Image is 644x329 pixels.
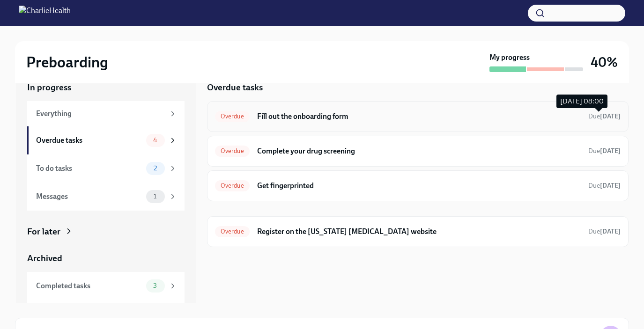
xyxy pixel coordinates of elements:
[588,182,621,190] span: Due
[148,193,162,200] span: 1
[36,191,142,202] div: Messages
[215,109,621,124] a: OverdueFill out the onboarding formDue[DATE]
[257,181,581,191] h6: Get fingerprinted
[600,112,621,120] strong: [DATE]
[588,227,621,235] span: Due
[27,126,185,154] a: Overdue tasks4
[588,146,621,155] span: September 3rd, 2025 08:00
[588,181,621,190] span: September 3rd, 2025 08:00
[148,137,163,144] span: 4
[148,165,163,172] span: 2
[257,146,581,156] h6: Complete your drug screening
[27,252,185,264] a: Archived
[588,112,621,120] span: Due
[215,178,621,193] a: OverdueGet fingerprintedDue[DATE]
[27,154,185,183] a: To do tasks2
[36,163,142,174] div: To do tasks
[19,6,71,21] img: CharlieHealth
[27,101,185,126] a: Everything
[36,281,142,291] div: Completed tasks
[257,111,581,122] h6: Fill out the onboarding form
[215,224,621,239] a: OverdueRegister on the [US_STATE] [MEDICAL_DATA] websiteDue[DATE]
[27,226,185,238] a: For later
[215,113,250,120] span: Overdue
[588,147,621,155] span: Due
[148,282,163,289] span: 3
[27,272,185,300] a: Completed tasks3
[215,228,250,235] span: Overdue
[27,183,185,211] a: Messages1
[600,147,621,155] strong: [DATE]
[600,182,621,190] strong: [DATE]
[27,81,185,94] a: In progress
[26,53,108,72] h2: Preboarding
[600,227,621,235] strong: [DATE]
[207,81,263,94] h5: Overdue tasks
[36,135,142,146] div: Overdue tasks
[257,227,581,237] h6: Register on the [US_STATE] [MEDICAL_DATA] website
[591,54,618,71] h3: 40%
[588,227,621,236] span: August 30th, 2025 08:00
[215,182,250,189] span: Overdue
[489,52,530,63] strong: My progress
[215,144,621,159] a: OverdueComplete your drug screeningDue[DATE]
[36,109,165,119] div: Everything
[27,226,60,238] div: For later
[215,147,250,154] span: Overdue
